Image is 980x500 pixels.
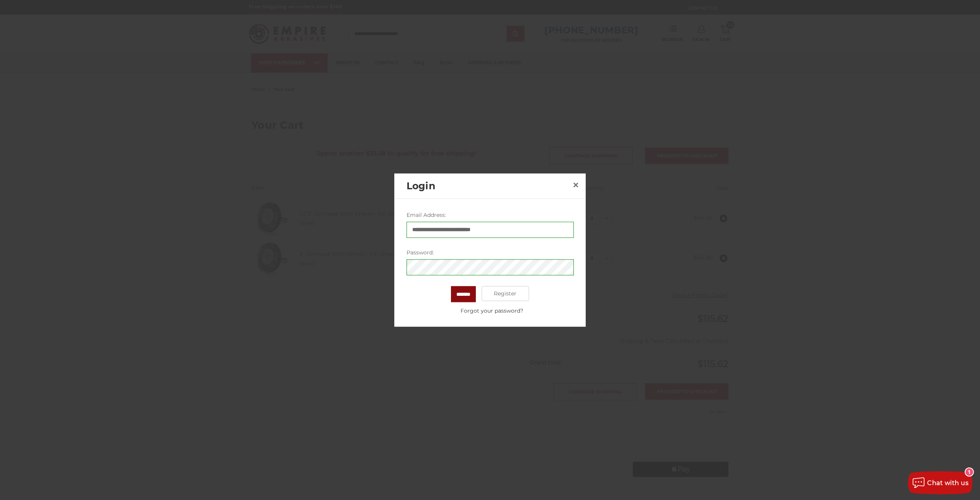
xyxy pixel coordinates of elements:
label: Password: [407,248,574,256]
label: Email Address: [407,211,574,219]
a: Forgot your password? [410,307,573,315]
div: 1 [965,468,973,476]
h2: Login [407,179,570,193]
span: × [572,177,579,192]
span: Chat with us [927,479,969,487]
a: Close [570,179,582,191]
a: Register [482,286,529,301]
button: Chat with us [908,471,972,494]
